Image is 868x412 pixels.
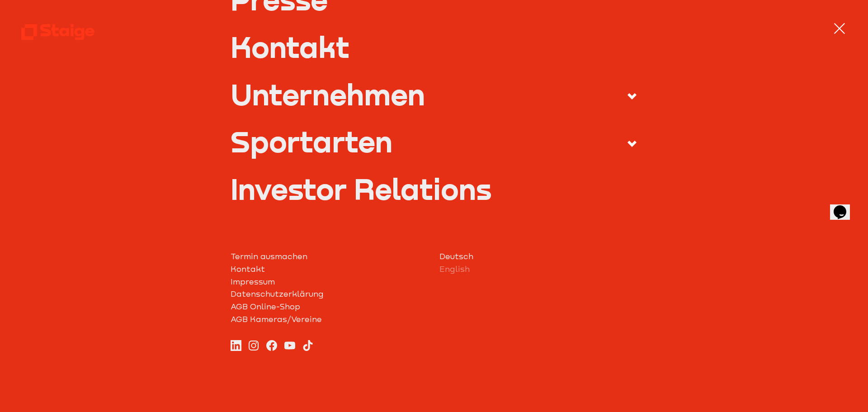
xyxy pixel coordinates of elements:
[830,193,859,220] iframe: chat widget
[439,263,638,276] a: English
[231,251,429,263] a: Termin ausmachen
[231,263,429,276] a: Kontakt
[231,33,638,61] a: Kontakt
[439,251,638,263] a: Deutsch
[231,301,429,313] a: AGB Online-Shop
[231,175,638,203] a: Investor Relations
[231,313,429,326] a: AGB Kameras/Vereine
[231,127,392,156] div: Sportarten
[231,80,425,109] div: Unternehmen
[231,276,429,289] a: Impressum
[231,288,429,301] a: Datenschutzerklärung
